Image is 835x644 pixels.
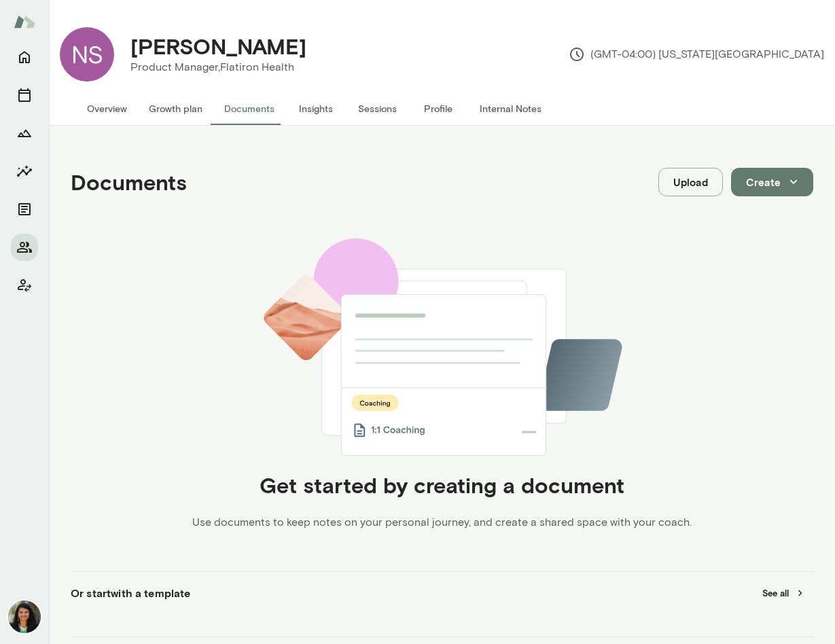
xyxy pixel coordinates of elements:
[130,59,306,75] p: Product Manager, Flatiron Health
[14,9,35,35] img: Mento
[130,33,306,59] h4: [PERSON_NAME]
[569,46,824,62] p: (GMT-04:00) [US_STATE][GEOGRAPHIC_DATA]
[11,120,38,147] button: Growth Plan
[76,92,138,125] button: Overview
[11,196,38,223] button: Documents
[347,92,408,125] button: Sessions
[658,168,723,196] button: Upload
[285,92,347,125] button: Insights
[260,238,624,455] img: empty
[192,514,692,531] p: Use documents to keep notes on your personal journey, and create a shared space with your coach.
[260,472,624,498] h4: Get started by creating a document
[8,601,41,633] img: Nina Patel
[60,27,114,82] div: NS
[731,168,813,196] button: Create
[213,92,285,125] button: Documents
[11,234,38,261] button: Members
[138,92,213,125] button: Growth plan
[469,92,552,125] button: Internal Notes
[754,583,813,604] button: See all
[11,82,38,109] button: Sessions
[408,92,469,125] button: Profile
[11,43,38,71] button: Home
[11,272,38,299] button: Client app
[11,158,38,185] button: Insights
[71,169,187,195] h4: Documents
[71,585,190,601] h6: Or start with a template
